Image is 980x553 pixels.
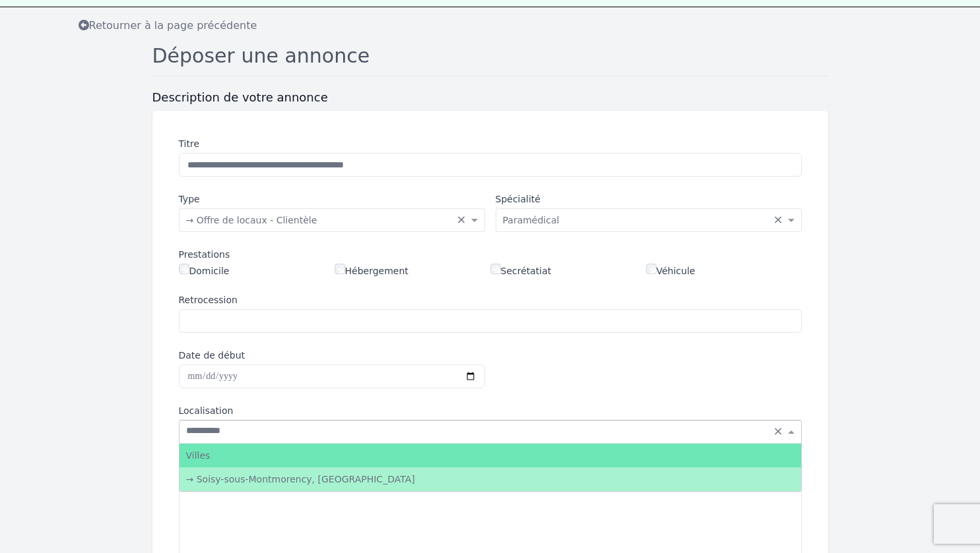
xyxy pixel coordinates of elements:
[179,443,802,492] ng-dropdown-panel: Options list
[79,19,257,32] span: Retourner à la page précédente
[179,264,189,274] input: Domicile
[646,264,696,277] label: Véhicule
[179,248,802,261] div: Prestations
[490,264,501,274] input: Secrétatiat
[335,264,345,274] input: Hébergement
[179,404,802,417] label: Localisation
[180,467,801,491] div: → Soisy-sous-Montmorency, [GEOGRAPHIC_DATA]
[646,264,657,274] input: Véhicule
[457,214,468,227] span: Clear all
[79,20,89,30] i: Retourner à la liste
[179,264,230,277] label: Domicile
[179,349,485,362] label: Date de début
[152,44,828,76] h1: Déposer une annonce
[152,90,828,105] h3: Description de votre annonce
[773,214,785,227] span: Clear all
[335,264,408,277] label: Hébergement
[773,425,785,438] span: Clear all
[179,293,802,306] label: Retrocession
[179,137,802,150] label: Titre
[496,192,802,206] label: Spécialité
[179,192,485,206] label: Type
[490,264,552,277] label: Secrétatiat
[180,444,801,467] div: Villes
